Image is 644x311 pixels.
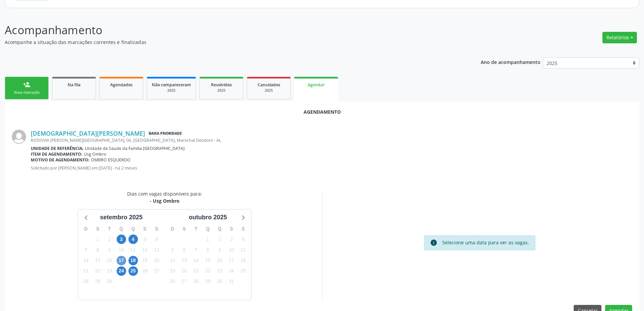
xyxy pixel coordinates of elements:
a: [DEMOGRAPHIC_DATA][PERSON_NAME] [31,130,145,137]
span: quarta-feira, 1 de outubro de 2025 [203,235,213,244]
div: S [225,224,237,234]
span: sábado, 18 de outubro de 2025 [238,256,248,265]
p: Solicitado por [PERSON_NAME] em [DATE] - há 2 meses [31,165,632,171]
span: sábado, 6 de setembro de 2025 [152,235,161,244]
span: quinta-feira, 16 de outubro de 2025 [215,256,224,265]
span: sábado, 27 de setembro de 2025 [152,266,161,276]
span: quarta-feira, 3 de setembro de 2025 [117,235,126,244]
span: segunda-feira, 27 de outubro de 2025 [180,277,189,286]
span: quinta-feira, 11 de setembro de 2025 [128,245,138,254]
div: S [92,224,104,234]
span: terça-feira, 23 de setembro de 2025 [105,266,114,276]
span: terça-feira, 16 de setembro de 2025 [105,256,114,265]
div: Agendamento [12,108,632,115]
span: OMBRO ESQUERDO [91,157,130,163]
div: D [80,224,92,234]
b: Item de agendamento: [31,151,82,157]
span: Usg Ombro [84,151,106,157]
span: Baixa Prioridade [147,130,183,137]
b: Unidade de referência: [31,146,84,151]
span: domingo, 19 de outubro de 2025 [168,266,177,276]
span: segunda-feira, 22 de setembro de 2025 [93,266,102,276]
span: terça-feira, 30 de setembro de 2025 [105,277,114,286]
div: S [237,224,249,234]
div: - Usg Ombro [127,197,202,204]
p: Acompanhamento [5,22,449,39]
span: sexta-feira, 17 de outubro de 2025 [226,256,236,265]
div: 2025 [252,88,286,93]
span: segunda-feira, 20 de outubro de 2025 [180,266,189,276]
p: Acompanhe a situação das marcações correntes e finalizadas [5,39,449,46]
span: domingo, 21 de setembro de 2025 [81,266,91,276]
span: terça-feira, 28 de outubro de 2025 [191,277,201,286]
div: S [139,224,151,234]
span: sábado, 11 de outubro de 2025 [238,245,248,254]
span: segunda-feira, 6 de outubro de 2025 [180,245,189,254]
span: sexta-feira, 19 de setembro de 2025 [140,256,149,265]
span: quarta-feira, 24 de setembro de 2025 [117,266,126,276]
div: S [178,224,190,234]
span: terça-feira, 21 de outubro de 2025 [191,266,201,276]
div: Q [202,224,214,234]
div: setembro 2025 [97,213,145,222]
span: terça-feira, 9 de setembro de 2025 [105,245,114,254]
span: sábado, 13 de setembro de 2025 [152,245,161,254]
span: domingo, 28 de setembro de 2025 [81,277,91,286]
div: RODOVIA [PERSON_NAME][GEOGRAPHIC_DATA], 06, [GEOGRAPHIC_DATA], Marechal Deodoro - AL [31,137,632,143]
span: domingo, 26 de outubro de 2025 [168,277,177,286]
div: S [151,224,163,234]
span: quinta-feira, 4 de setembro de 2025 [128,235,138,244]
div: Selecione uma data para ver as vagas. [442,239,529,246]
i: info [430,239,437,246]
span: quarta-feira, 17 de setembro de 2025 [117,256,126,265]
div: Q [115,224,127,234]
div: Dias com vagas disponíveis para: [127,190,202,204]
span: terça-feira, 7 de outubro de 2025 [191,245,201,254]
div: Nova marcação [10,90,44,95]
span: Resolvidos [211,82,232,88]
span: quarta-feira, 10 de setembro de 2025 [117,245,126,254]
span: terça-feira, 14 de outubro de 2025 [191,256,201,265]
span: sexta-feira, 26 de setembro de 2025 [140,266,149,276]
span: domingo, 7 de setembro de 2025 [81,245,91,254]
span: quarta-feira, 22 de outubro de 2025 [203,266,213,276]
span: sábado, 20 de setembro de 2025 [152,256,161,265]
div: Q [214,224,225,234]
span: sexta-feira, 31 de outubro de 2025 [226,277,236,286]
div: T [103,224,115,234]
span: Agendar [308,82,325,88]
span: quarta-feira, 29 de outubro de 2025 [203,277,213,286]
button: Relatórios [602,32,637,43]
p: Ano de acompanhamento [481,58,541,66]
span: quinta-feira, 23 de outubro de 2025 [215,266,224,276]
div: 2025 [152,88,191,93]
div: outubro 2025 [186,213,230,222]
span: terça-feira, 2 de setembro de 2025 [105,235,114,244]
span: sexta-feira, 5 de setembro de 2025 [140,235,149,244]
span: sexta-feira, 12 de setembro de 2025 [140,245,149,254]
b: Motivo de agendamento: [31,157,90,163]
div: 2025 [205,88,238,93]
span: quarta-feira, 8 de outubro de 2025 [203,245,213,254]
span: quinta-feira, 2 de outubro de 2025 [215,235,224,244]
span: sábado, 25 de outubro de 2025 [238,266,248,276]
span: quinta-feira, 9 de outubro de 2025 [215,245,224,254]
div: Q [127,224,139,234]
span: Na fila [68,82,80,88]
span: Cancelados [258,82,280,88]
div: person_add [23,81,30,88]
span: domingo, 14 de setembro de 2025 [81,256,91,265]
span: sexta-feira, 24 de outubro de 2025 [226,266,236,276]
span: Agendados [110,82,133,88]
span: segunda-feira, 29 de setembro de 2025 [93,277,102,286]
span: sexta-feira, 3 de outubro de 2025 [226,235,236,244]
span: segunda-feira, 15 de setembro de 2025 [93,256,102,265]
span: domingo, 5 de outubro de 2025 [168,245,177,254]
span: Não compareceram [152,82,191,88]
span: quinta-feira, 18 de setembro de 2025 [128,256,138,265]
div: D [167,224,178,234]
span: segunda-feira, 8 de setembro de 2025 [93,245,102,254]
span: segunda-feira, 1 de setembro de 2025 [93,235,102,244]
span: sábado, 4 de outubro de 2025 [238,235,248,244]
span: quarta-feira, 15 de outubro de 2025 [203,256,213,265]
